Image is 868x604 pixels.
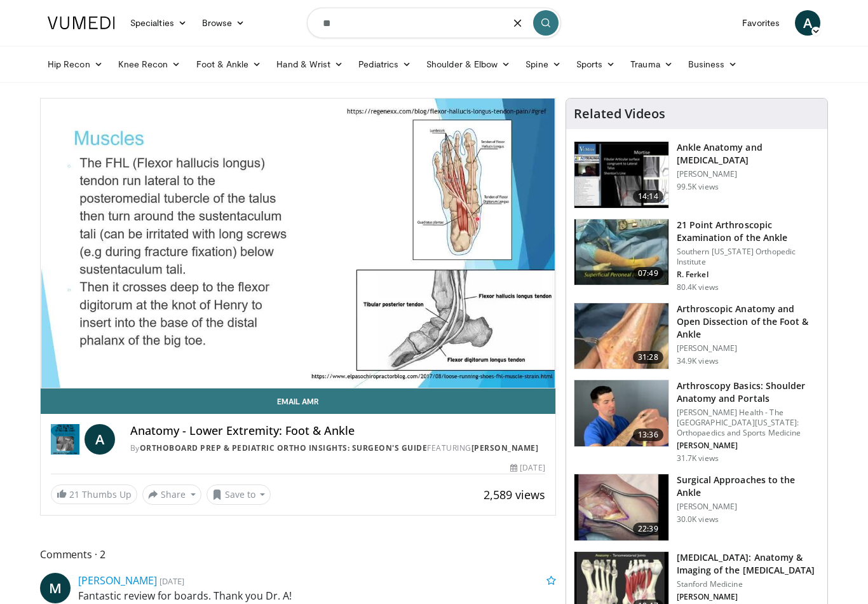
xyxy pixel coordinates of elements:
[677,514,719,525] p: 30.0K views
[51,424,79,455] img: OrthoBoard Prep & Pediatric Ortho Insights: Surgeon's Guide
[140,443,428,453] a: OrthoBoard Prep & Pediatric Ortho Insights: Surgeon's Guide
[677,356,719,366] p: 34.9K views
[677,408,820,438] p: [PERSON_NAME] Health - The [GEOGRAPHIC_DATA][US_STATE]: Orthopaedics and Sports Medicine
[569,51,623,77] a: Sports
[574,142,668,208] img: d079e22e-f623-40f6-8657-94e85635e1da.150x105_q85_crop-smart_upscale.jpg
[574,106,665,121] h4: Related Videos
[142,484,201,505] button: Share
[735,10,787,36] a: Favorites
[269,51,351,77] a: Hand & Wrist
[307,8,561,38] input: Search topics, interventions
[677,453,719,463] p: 31.7K views
[677,141,820,167] h3: Ankle Anatomy and [MEDICAL_DATA]
[69,488,79,500] span: 21
[159,575,184,587] small: [DATE]
[111,51,189,77] a: Knee Recon
[574,219,668,285] img: d2937c76-94b7-4d20-9de4-1c4e4a17f51d.150x105_q85_crop-smart_upscale.jpg
[41,388,555,414] a: Email Amr
[633,267,663,280] span: 07:49
[78,573,157,587] a: [PERSON_NAME]
[677,182,719,192] p: 99.5K views
[677,169,820,179] p: [PERSON_NAME]
[677,502,820,512] p: [PERSON_NAME]
[681,51,745,77] a: Business
[207,484,271,505] button: Save to
[574,141,820,209] a: 14:14 Ankle Anatomy and [MEDICAL_DATA] [PERSON_NAME] 99.5K views
[189,51,269,77] a: Foot & Ankle
[677,282,719,292] p: 80.4K views
[574,303,668,369] img: widescreen_open_anatomy_100000664_3.jpg.150x105_q85_crop-smart_upscale.jpg
[484,487,545,502] span: 2,589 views
[40,546,556,563] span: Comments 2
[41,99,555,388] video-js: Video Player
[795,10,820,36] a: A
[633,523,663,535] span: 22:39
[677,579,820,589] p: Stanford Medicine
[419,51,518,77] a: Shoulder & Elbow
[677,219,820,244] h3: 21 Point Arthroscopic Examination of the Ankle
[51,484,137,504] a: 21 Thumbs Up
[677,551,820,577] h3: [MEDICAL_DATA]: Anatomy & Imaging of the [MEDICAL_DATA]
[574,219,820,292] a: 07:49 21 Point Arthroscopic Examination of the Ankle Southern [US_STATE] Orthopedic Institute R. ...
[574,474,668,540] img: 27463190-6349-4d0c-bdb3-f372be2c3ba7.150x105_q85_crop-smart_upscale.jpg
[194,10,253,36] a: Browse
[633,429,663,441] span: 13:36
[633,351,663,364] span: 31:28
[48,17,115,29] img: VuMedi Logo
[574,474,820,541] a: 22:39 Surgical Approaches to the Ankle [PERSON_NAME] 30.0K views
[677,380,820,405] h3: Arthroscopy Basics: Shoulder Anatomy and Portals
[677,474,820,499] h3: Surgical Approaches to the Ankle
[574,380,820,463] a: 13:36 Arthroscopy Basics: Shoulder Anatomy and Portals [PERSON_NAME] Health - The [GEOGRAPHIC_DAT...
[677,247,820,267] p: Southern [US_STATE] Orthopedic Institute
[510,462,545,474] div: [DATE]
[574,303,820,370] a: 31:28 Arthroscopic Anatomy and Open Dissection of the Foot & Ankle [PERSON_NAME] 34.9K views
[78,588,556,603] p: Fantastic review for boards. Thank you Dr. A!
[471,443,539,453] a: [PERSON_NAME]
[85,424,115,455] a: A
[677,270,820,280] p: R. Ferkel
[574,380,668,446] img: 9534a039-0eaa-4167-96cf-d5be049a70d8.150x105_q85_crop-smart_upscale.jpg
[677,441,820,451] p: [PERSON_NAME]
[677,592,820,602] p: [PERSON_NAME]
[633,190,663,203] span: 14:14
[351,51,419,77] a: Pediatrics
[130,443,545,454] div: By FEATURING
[623,51,681,77] a: Trauma
[518,51,568,77] a: Spine
[677,303,820,341] h3: Arthroscopic Anatomy and Open Dissection of the Foot & Ankle
[40,51,111,77] a: Hip Recon
[677,343,820,353] p: [PERSON_NAME]
[40,573,71,603] a: M
[130,424,545,438] h4: Anatomy - Lower Extremity: Foot & Ankle
[123,10,194,36] a: Specialties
